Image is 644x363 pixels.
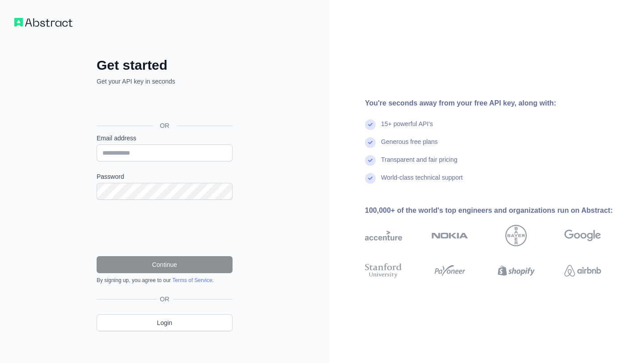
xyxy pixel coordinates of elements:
img: google [564,225,602,246]
img: Workflow [14,18,72,27]
img: shopify [498,262,535,280]
div: 100,000+ of the world's top engineers and organizations run on Abstract: [365,205,630,216]
img: check mark [365,137,376,148]
p: Get your API key in seconds [97,77,233,86]
img: check mark [365,119,376,130]
span: OR [157,295,173,304]
img: check mark [365,173,376,184]
div: You're seconds away from your free API key, along with: [365,98,630,109]
div: Generous free plans [381,137,438,155]
img: nokia [432,225,469,246]
img: check mark [365,155,376,166]
iframe: reCAPTCHA [97,211,233,245]
span: OR [153,121,177,130]
label: Email address [97,134,233,143]
div: By signing up, you agree to our . [97,277,233,284]
div: 15+ powerful API's [381,119,433,137]
a: Login [97,314,233,331]
img: airbnb [564,262,602,280]
img: bayer [505,225,527,246]
img: accenture [365,225,402,246]
label: Password [97,172,233,181]
h2: Get started [97,57,233,73]
img: stanford university [365,262,402,280]
img: payoneer [432,262,469,280]
div: Transparent and fair pricing [381,155,458,173]
iframe: Sign in with Google Button [92,96,235,115]
button: Continue [97,256,233,273]
a: Terms of Service [172,277,212,283]
div: World-class technical support [381,173,463,191]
